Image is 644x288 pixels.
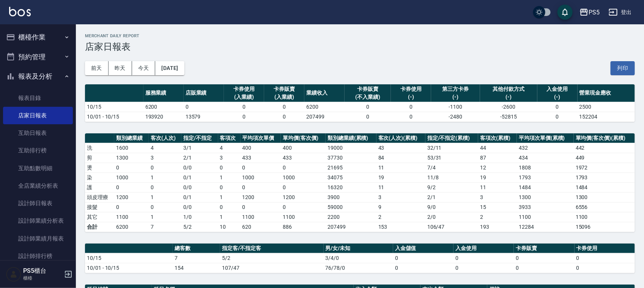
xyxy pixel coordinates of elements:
td: 0 [184,102,224,112]
td: 1 [218,192,241,202]
td: 21695 [326,163,376,172]
td: 0 [218,182,241,192]
td: 15 [478,202,517,212]
td: 12284 [517,222,574,232]
th: 入金使用 [453,244,514,253]
a: 店家日報表 [3,107,73,124]
th: 單均價(客次價)(累積) [574,133,635,143]
td: 207499 [326,222,376,232]
td: 6556 [574,202,635,212]
td: 3900 [326,192,376,202]
th: 類別總業績 [114,133,149,143]
td: 0 [514,263,574,273]
button: 登出 [606,5,635,19]
td: 449 [574,153,635,163]
td: 886 [281,222,326,232]
td: 19 [376,172,425,182]
td: 1200 [281,192,326,202]
td: 0 [281,202,326,212]
td: 0 [218,202,241,212]
td: 7 [173,253,220,263]
h5: PS5櫃台 [23,267,62,275]
th: 總客數 [173,244,220,253]
td: 其它 [85,212,114,222]
button: 今天 [132,61,156,75]
a: 報表目錄 [3,89,73,107]
div: 第三方卡券 [433,85,478,93]
td: 0 [114,163,149,172]
td: 4 [149,143,181,153]
td: 442 [574,143,635,153]
td: 0 [241,182,281,192]
td: 11 [376,182,425,192]
th: 男/女/未知 [324,244,393,253]
td: 剪 [85,153,114,163]
td: 0 [453,263,514,273]
td: 10 [218,222,241,232]
td: 10/15 [85,102,143,112]
th: 客次(人次) [149,133,181,143]
td: 53 / 31 [425,153,478,163]
a: 設計師業績分析表 [3,212,73,229]
th: 營業現金應收 [578,84,635,102]
div: (入業績) [226,93,262,101]
a: 設計師業績月報表 [3,230,73,247]
td: 0 [114,182,149,192]
td: 16320 [326,182,376,192]
table: a dense table [85,84,635,122]
td: 11 [376,163,425,172]
td: 0 / 1 [181,172,218,182]
td: 0 [514,253,574,263]
td: 32 / 11 [425,143,478,153]
td: 3 [149,153,181,163]
td: 0 [345,102,391,112]
td: -2480 [431,112,480,122]
a: 互助點數明細 [3,160,73,177]
td: 1300 [114,153,149,163]
div: 卡券使用 [226,85,262,93]
td: 11 / 8 [425,172,478,182]
td: 7 [149,222,181,232]
th: 店販業績 [184,84,224,102]
td: 9 / 0 [425,202,478,212]
td: 頭皮理療 [85,192,114,202]
td: 1100 [281,212,326,222]
td: 193920 [143,112,184,122]
td: 34075 [326,172,376,182]
td: 0 / 0 [181,163,218,172]
td: 1100 [241,212,281,222]
td: 1793 [517,172,574,182]
td: 1 [218,212,241,222]
td: 1300 [574,192,635,202]
td: 4 [218,143,241,153]
td: 0 [391,112,431,122]
a: 全店業績分析表 [3,177,73,195]
td: 59000 [326,202,376,212]
a: 設計師日報表 [3,195,73,212]
td: 10/15 [85,253,173,263]
td: 0 / 1 [181,192,218,202]
th: 卡券使用 [575,244,635,253]
div: 卡券販賣 [266,85,302,93]
button: 前天 [85,61,109,75]
td: 3/4/0 [324,253,393,263]
img: Person [6,267,21,282]
td: 0 / 0 [181,182,218,192]
td: 接髮 [85,202,114,212]
td: 1100 [574,212,635,222]
td: 10/01 - 10/15 [85,112,143,122]
button: [DATE] [155,61,184,75]
td: 11 [478,182,517,192]
div: 其他付款方式 [482,85,535,93]
td: 2 [478,212,517,222]
td: 44 [478,143,517,153]
h2: Merchant Daily Report [85,33,635,38]
div: PS5 [589,8,600,17]
td: 0 [149,182,181,192]
button: 櫃檯作業 [3,27,73,47]
th: 客次(人次)(累積) [376,133,425,143]
td: 2 / 1 [181,153,218,163]
td: 1972 [574,163,635,172]
div: 卡券販賣 [346,85,389,93]
td: 1808 [517,163,574,172]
